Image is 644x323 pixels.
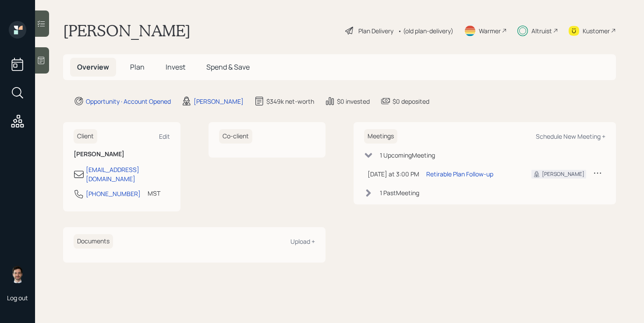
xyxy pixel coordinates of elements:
h1: [PERSON_NAME] [63,21,191,40]
div: 1 Past Meeting [380,188,419,197]
span: Invest [166,62,185,72]
div: [PERSON_NAME] [194,97,244,106]
h6: Client [74,129,97,144]
h6: Co-client [219,129,252,144]
div: Schedule New Meeting + [536,132,605,140]
div: Kustomer [583,26,610,35]
h6: [PERSON_NAME] [74,151,170,158]
div: [PERSON_NAME] [542,170,584,178]
div: Log out [7,294,28,302]
span: Spend & Save [206,62,250,72]
div: Retirable Plan Follow-up [426,169,493,179]
h6: Documents [74,234,113,249]
div: Edit [159,132,170,140]
div: $0 invested [337,97,370,106]
div: • (old plan-delivery) [398,26,453,35]
div: [DATE] at 3:00 PM [368,169,419,179]
div: Upload + [290,237,315,246]
h6: Meetings [364,129,397,144]
span: Overview [77,62,109,72]
img: jonah-coleman-headshot.png [9,266,26,283]
div: MST [148,189,160,198]
div: Plan Delivery [358,26,393,35]
div: 1 Upcoming Meeting [380,151,435,160]
div: $0 deposited [393,97,429,106]
span: Plan [130,62,145,72]
div: [PHONE_NUMBER] [86,189,141,198]
div: $349k net-worth [266,97,314,106]
div: Warmer [479,26,501,35]
div: [EMAIL_ADDRESS][DOMAIN_NAME] [86,165,170,183]
div: Altruist [531,26,552,35]
div: Opportunity · Account Opened [86,97,171,106]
